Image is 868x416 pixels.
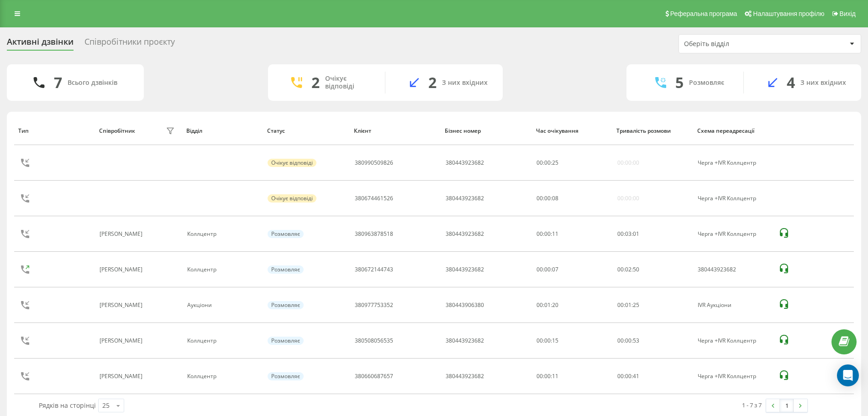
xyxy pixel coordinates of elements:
div: Клієнт [354,128,437,134]
span: Вихід [840,10,856,17]
div: 00:00:15 [537,338,607,344]
span: Налаштування профілю [753,10,824,17]
span: 00 [617,265,624,273]
span: 00 [544,159,551,166]
div: [PERSON_NAME] [100,338,145,344]
div: Open Intercom Messenger [837,364,859,386]
span: 50 [633,265,639,273]
span: 00 [617,337,624,344]
div: IVR Аукціони [698,302,768,308]
div: Тривалість розмови [616,128,689,134]
span: 00 [617,230,624,238]
div: Черга +IVR Коллцентр [698,195,768,202]
div: Відділ [186,128,258,134]
span: 41 [633,372,639,380]
div: 380443923682 [446,160,484,166]
span: 00 [544,194,551,202]
div: 380443923682 [446,195,484,202]
div: [PERSON_NAME] [100,302,145,308]
div: 00:00:00 [617,195,639,202]
span: 00 [537,194,543,202]
div: Очікує відповіді [325,75,371,90]
div: 00:00:07 [537,266,607,273]
div: 00:00:11 [537,231,607,237]
div: Розмовляє [268,301,304,309]
span: 00 [617,372,624,380]
div: Схема переадресації [697,128,769,134]
div: 380660687657 [355,373,393,380]
div: 380672144743 [355,266,393,273]
span: 00 [625,337,631,344]
div: 380443923682 [446,266,484,273]
div: 380990509826 [355,160,393,166]
div: : : [537,195,558,202]
div: : : [617,231,639,237]
div: : : [617,302,639,308]
span: 01 [625,301,631,309]
div: Черга +IVR Коллцентр [698,231,768,237]
span: 00 [625,372,631,380]
div: 4 [787,74,795,91]
div: Очікує відповіді [268,194,316,203]
div: Розмовляє [689,79,724,87]
div: : : [617,373,639,380]
div: 00:01:20 [537,302,607,308]
span: 25 [552,159,558,166]
div: Співробітники проєкту [84,37,175,51]
div: Статус [267,128,346,134]
div: [PERSON_NAME] [100,373,145,380]
div: Розмовляє [268,337,304,345]
span: 03 [625,230,631,238]
div: Час очікування [536,128,608,134]
div: Активні дзвінки [7,37,74,51]
div: З них вхідних [442,79,488,87]
div: 380443906380 [446,302,484,308]
span: Реферальна програма [670,10,737,17]
div: Оберіть відділ [684,40,793,48]
div: Тип [18,128,90,134]
div: Розмовляє [268,230,304,238]
div: 380963878518 [355,231,393,237]
div: Аукціони [187,302,258,308]
span: 08 [552,194,558,202]
div: Коллцентр [187,373,258,380]
div: [PERSON_NAME] [100,266,145,273]
div: 380443923682 [446,338,484,344]
div: 00:00:00 [617,160,639,166]
div: 25 [102,401,110,410]
a: 1 [780,399,794,412]
div: Черга +IVR Коллцентр [698,373,768,380]
span: 53 [633,337,639,344]
div: 2 [428,74,437,91]
div: 380443923682 [446,231,484,237]
div: Коллцентр [187,231,258,237]
span: 00 [617,301,624,309]
div: Всього дзвінків [68,79,117,87]
div: Розмовляє [268,372,304,380]
div: 380443923682 [698,266,768,273]
div: Очікує відповіді [268,159,316,167]
div: 7 [54,74,62,91]
span: 00 [537,159,543,166]
div: 380674461526 [355,195,393,202]
div: Черга +IVR Коллцентр [698,338,768,344]
div: Розмовляє [268,265,304,274]
span: Рядків на сторінці [39,401,96,410]
div: Коллцентр [187,338,258,344]
div: 2 [311,74,320,91]
div: : : [617,338,639,344]
div: : : [617,266,639,273]
div: 5 [675,74,684,91]
div: Бізнес номер [445,128,527,134]
div: 380508056535 [355,338,393,344]
div: Коллцентр [187,266,258,273]
div: 380443923682 [446,373,484,380]
div: Співробітник [99,128,135,134]
div: Черга +IVR Коллцентр [698,160,768,166]
span: 02 [625,265,631,273]
div: : : [537,160,558,166]
span: 25 [633,301,639,309]
div: 380977753352 [355,302,393,308]
span: 01 [633,230,639,238]
div: 1 - 7 з 7 [742,400,762,410]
